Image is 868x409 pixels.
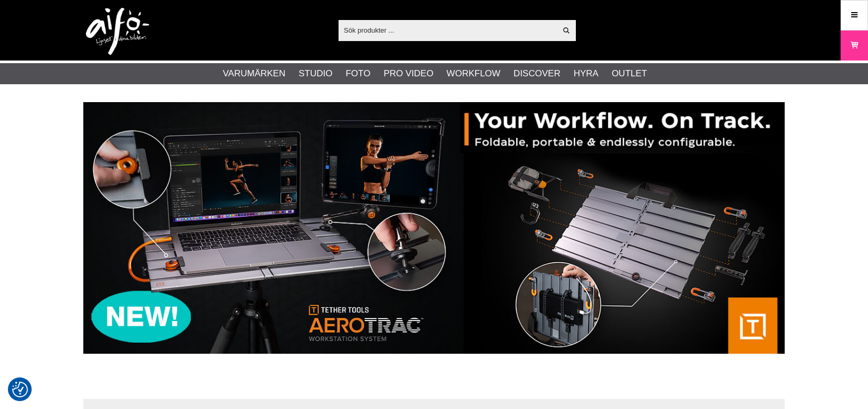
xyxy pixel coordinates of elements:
[383,67,433,81] a: Pro Video
[339,22,556,38] input: Sök produkter ...
[12,380,28,399] button: Samtyckesinställningar
[612,67,647,81] a: Outlet
[223,67,286,81] a: Varumärken
[574,67,599,81] a: Hyra
[447,67,500,81] a: Workflow
[345,67,370,81] a: Foto
[12,382,28,397] img: Revisit consent button
[86,8,149,55] img: logo.png
[83,102,785,354] img: Annons:007 banner-header-aerotrac-1390x500.jpg
[514,67,561,81] a: Discover
[298,67,332,81] a: Studio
